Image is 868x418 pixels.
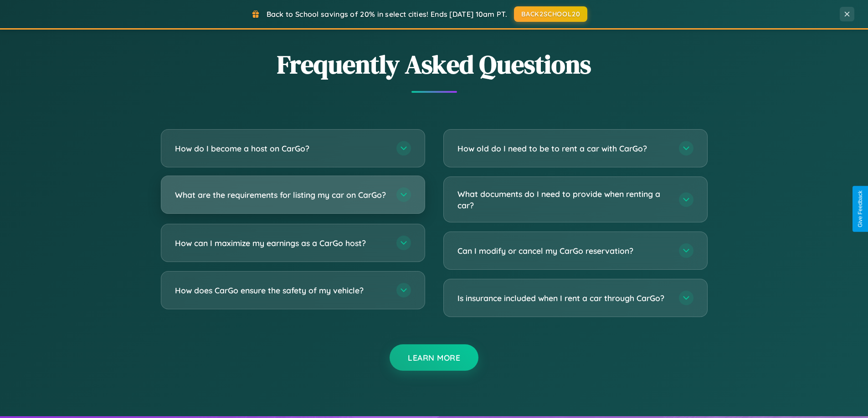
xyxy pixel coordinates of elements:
[175,143,387,154] h3: How do I become a host on CarGo?
[457,245,670,257] h3: Can I modify or cancel my CarGo reservation?
[857,191,863,227] div: Give Feedback
[175,237,387,249] h3: How can I maximize my earnings as a CarGo host?
[161,47,708,82] h2: Frequently Asked Questions
[267,10,507,19] span: Back to School savings of 20% in select cities! Ends [DATE] 10am PT.
[457,292,670,304] h3: Is insurance included when I rent a car through CarGo?
[390,344,478,371] button: Learn More
[457,143,670,154] h3: How old do I need to be to rent a car with CarGo?
[175,285,387,296] h3: How does CarGo ensure the safety of my vehicle?
[457,188,670,211] h3: What documents do I need to provide when renting a car?
[175,189,387,201] h3: What are the requirements for listing my car on CarGo?
[514,6,587,22] button: BACK2SCHOOL20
